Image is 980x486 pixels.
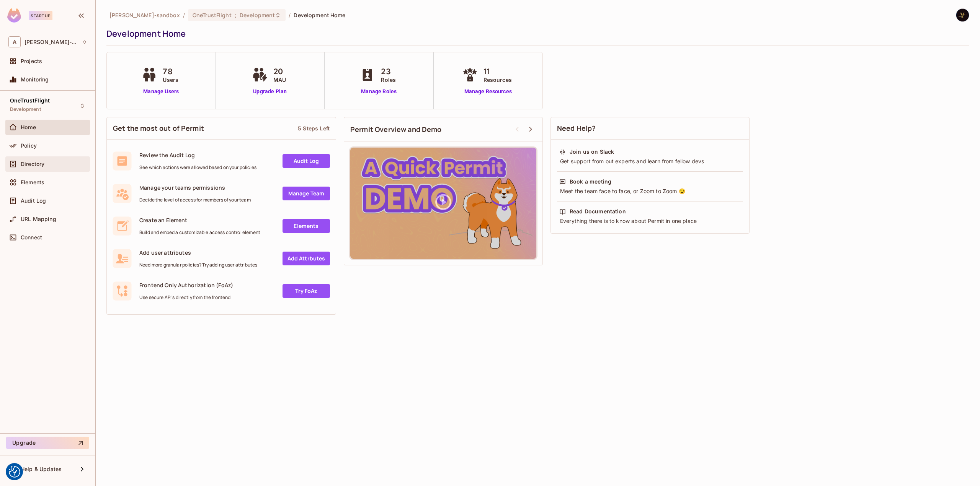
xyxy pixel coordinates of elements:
div: 5 Steps Left [298,125,330,132]
div: Get support from out experts and learn from fellow devs [559,158,741,165]
a: Add Attrbutes [283,252,330,265]
span: Connect [21,234,42,241]
a: Manage Roles [358,88,400,96]
span: See which actions were allowed based on your policies [139,164,256,171]
span: 20 [273,66,286,77]
a: Manage Resources [461,88,516,96]
img: Yilmaz Alizadeh [956,9,969,21]
span: Need Help? [557,124,596,133]
span: Home [21,124,36,130]
span: Resources [483,76,512,84]
span: OneTrustFlight [10,98,50,104]
a: Manage Team [283,187,330,200]
div: Startup [29,11,52,20]
img: Revisit consent button [9,466,20,478]
span: URL Mapping [21,216,56,222]
span: A [8,36,21,47]
button: Upgrade [6,437,89,449]
span: the active workspace [109,11,180,19]
span: Need more granular policies? Try adding user attributes [139,262,257,268]
div: Meet the team face to face, or Zoom to Zoom 😉 [559,187,741,195]
span: Audit Log [21,198,46,204]
span: Directory [21,161,44,167]
span: Review the Audit Log [139,151,256,159]
span: OneTrustFlight [193,11,232,19]
span: Frontend Only Authorization (FoAz) [139,281,233,289]
span: Help & Updates [21,466,62,472]
a: Audit Log [283,154,330,168]
span: Development Home [294,11,345,19]
div: Development Home [106,28,965,39]
span: Add user attributes [139,249,257,256]
span: Manage your teams permissions [139,184,251,191]
span: Create an Element [139,216,260,224]
span: Monitoring [21,76,49,83]
span: Projects [21,58,42,64]
span: Policy [21,143,37,149]
div: Everything there is to know about Permit in one place [559,217,741,225]
div: Book a meeting [570,178,611,185]
li: / [183,11,185,19]
a: Manage Users [140,88,182,96]
span: Use secure API's directly from the frontend [139,294,233,301]
span: Development [240,11,275,19]
div: Join us on Slack [570,148,614,156]
span: Development [10,106,41,112]
a: Upgrade Plan [250,88,290,96]
div: Read Documentation [570,208,626,215]
span: 11 [483,66,512,77]
span: Roles [381,76,396,84]
li: / [289,11,291,19]
span: MAU [273,76,286,84]
span: Permit Overview and Demo [350,125,442,134]
span: Users [163,76,178,84]
span: : [234,12,237,18]
a: Elements [283,219,330,233]
span: Get the most out of Permit [113,124,204,133]
button: Consent Preferences [9,466,20,478]
span: Elements [21,179,44,185]
a: Try FoAz [283,284,330,298]
span: Workspace: alex-trustflight-sandbox [24,39,78,45]
span: 23 [381,66,396,77]
span: Decide the level of access for members of your team [139,197,251,203]
span: 78 [163,66,178,77]
span: Build and embed a customizable access control element [139,229,260,236]
img: SReyMgAAAABJRU5ErkJggg== [7,8,21,23]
